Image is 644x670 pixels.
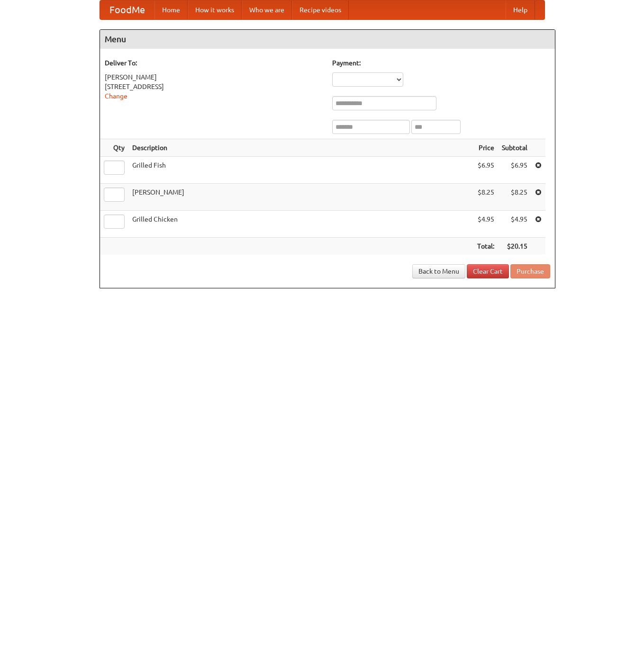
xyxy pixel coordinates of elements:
[412,264,465,278] a: Back to Menu
[473,139,498,157] th: Price
[154,0,188,19] a: Home
[473,157,498,184] td: $6.95
[105,58,323,68] h5: Deliver To:
[473,211,498,238] td: $4.95
[498,211,531,238] td: $4.95
[332,58,550,68] h5: Payment:
[105,92,127,100] a: Change
[473,184,498,211] td: $8.25
[128,184,473,211] td: [PERSON_NAME]
[105,72,323,82] div: [PERSON_NAME]
[498,238,531,255] th: $20.15
[506,0,535,19] a: Help
[510,264,550,278] button: Purchase
[100,30,555,49] h4: Menu
[498,184,531,211] td: $8.25
[242,0,292,19] a: Who we are
[100,0,154,19] a: FoodMe
[128,139,473,157] th: Description
[188,0,242,19] a: How it works
[128,157,473,184] td: Grilled Fish
[100,139,128,157] th: Qty
[498,139,531,157] th: Subtotal
[473,238,498,255] th: Total:
[128,211,473,238] td: Grilled Chicken
[292,0,349,19] a: Recipe videos
[467,264,509,278] a: Clear Cart
[105,82,323,91] div: [STREET_ADDRESS]
[498,157,531,184] td: $6.95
